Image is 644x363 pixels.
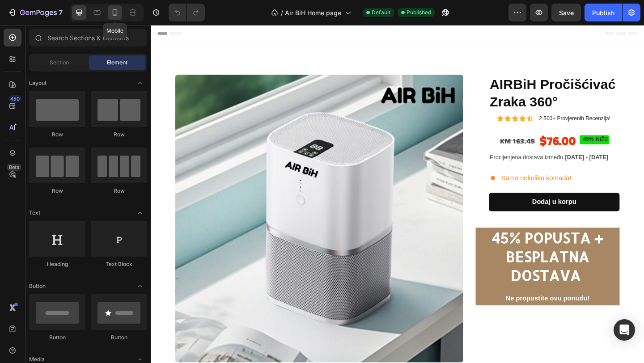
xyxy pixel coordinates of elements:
span: 2.500+ Provjerenih Recenzija! [422,98,500,105]
span: Toggle open [133,206,147,220]
span: Published [407,8,431,17]
div: Heading [29,260,85,268]
span: Default [372,8,390,17]
span: [DATE] - [DATE] [450,140,497,147]
span: Toggle open [133,279,147,293]
div: Open Intercom Messenger [614,319,635,341]
div: 450 [8,95,21,102]
iframe: Design area [151,25,644,363]
span: Samo nekoliko komada! [381,161,458,172]
div: $76.00 [422,117,463,135]
div: Undo/Redo [169,4,205,21]
strong: 45% POPUSTA + BESPLATNA DOSTAVA [371,221,492,282]
button: Publish [585,4,622,21]
input: Search Sections & Elements [29,29,147,46]
span: Section [50,59,69,67]
span: Element [107,59,127,67]
div: Row [29,131,85,139]
button: 7 [4,4,67,21]
strong: Ne propustite ovu ponudu! [386,293,477,301]
div: Dodaj u korpu [415,186,463,199]
button: Save [551,4,581,21]
p: 7 [59,7,63,18]
div: Button [91,333,147,342]
div: Beta [7,164,21,171]
span: Air BiH Home page [285,8,341,17]
div: Text Block [91,260,147,268]
h1: AIRBiH Pročišćivać Zraka 360° [368,54,510,94]
div: Row [29,187,85,195]
span: Layout [29,79,47,87]
div: Row [91,187,147,195]
span: Toggle open [133,76,147,90]
span: Save [559,9,574,17]
div: NIŽE [483,120,499,130]
span: Button [29,282,46,290]
div: 45% [469,120,483,129]
div: Publish [592,8,614,17]
span: Text [29,209,40,217]
span: / [281,8,283,17]
div: Row [91,131,147,139]
button: Dodaj u korpu [368,182,510,203]
span: Procijenjena dostava između [369,140,449,147]
div: Button [29,333,85,342]
s: KM 163.45 [380,120,418,131]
